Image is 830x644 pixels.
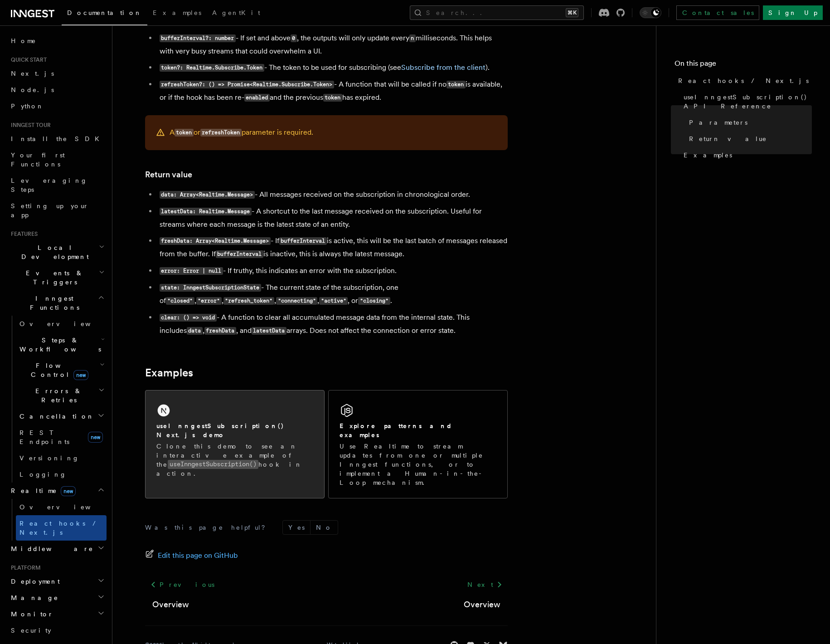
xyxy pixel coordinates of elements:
[16,515,107,541] a: React hooks / Next.js
[196,297,222,305] code: "error"
[7,147,107,172] a: Your first Functions
[283,521,310,534] button: Yes
[340,442,496,487] p: Use Realtime to stream updates from one or multiple Inngest functions, or to implement a Human-in...
[19,320,113,327] span: Overview
[62,3,147,25] a: Documentation
[16,450,107,466] a: Versioning
[16,357,107,383] button: Flow Controlnew
[447,81,466,88] code: token
[16,412,94,421] span: Cancellation
[7,33,107,49] a: Home
[157,78,508,104] li: - A function that will be called if no is available, or if the hook has been re- and the previous...
[401,63,485,72] a: Subscribe from the client
[160,34,236,42] code: bufferInterval?: number
[680,147,812,163] a: Examples
[200,129,242,137] code: refreshToken
[19,471,67,478] span: Logging
[689,134,767,143] span: Return value
[7,239,107,265] button: Local Development
[7,230,38,238] span: Features
[340,421,496,439] h2: Explore patterns and examples
[678,76,809,85] span: React hooks / Next.js
[11,102,44,110] span: Python
[160,314,217,322] code: clear: () => void
[7,265,107,290] button: Events & Triggers
[73,370,88,380] span: new
[7,499,107,541] div: Realtimenew
[11,627,51,634] span: Security
[409,34,416,42] code: n
[7,564,41,571] span: Platform
[7,56,47,63] span: Quick start
[16,466,107,483] a: Logging
[145,576,220,593] a: Previous
[7,483,107,499] button: Realtimenew
[157,32,508,58] li: - If set and above , the outputs will only update every milliseconds. This helps with very busy s...
[7,82,107,98] a: Node.js
[676,5,759,20] a: Contact sales
[11,135,105,142] span: Install the SDK
[11,70,54,77] span: Next.js
[7,486,76,495] span: Realtime
[16,361,100,379] span: Flow Control
[16,383,107,408] button: Errors & Retries
[145,168,192,181] a: Return value
[212,9,260,16] span: AgentKit
[763,5,823,20] a: Sign Up
[311,521,338,534] button: No
[160,191,255,199] code: data: Array<Realtime.Message>
[156,442,313,478] p: Clone this demo to see an interactive example of the hook in action.
[7,622,107,639] a: Security
[7,606,107,622] button: Monitor
[252,327,286,335] code: latestData
[566,8,578,17] kbd: ⌘K
[689,118,747,127] span: Parameters
[67,9,142,16] span: Documentation
[153,9,201,16] span: Examples
[7,122,51,129] span: Inngest tour
[358,297,390,305] code: "closing"
[187,327,203,335] code: data
[7,577,60,586] span: Deployment
[19,429,69,445] span: REST Endpoints
[7,541,107,557] button: Middleware
[7,172,107,198] a: Leveraging Steps
[157,281,508,307] li: - The current state of the subscription, one of , , , , , or .
[216,250,263,258] code: bufferInterval
[7,593,58,602] span: Manage
[640,7,661,18] button: Toggle dark mode
[7,590,107,606] button: Manage
[145,366,193,379] a: Examples
[7,573,107,590] button: Deployment
[244,94,270,102] code: enabled
[170,126,313,139] p: A or parameter is required.
[11,36,36,45] span: Home
[7,544,93,553] span: Middleware
[675,58,812,73] h4: On this page
[16,386,98,405] span: Errors & Retries
[684,151,732,160] span: Examples
[157,234,508,261] li: - If is active, this will be the last batch of messages released from the buffer. If is inactive,...
[16,499,107,515] a: Overview
[11,151,65,168] span: Your first Functions
[291,34,297,42] code: 0
[7,98,107,114] a: Python
[160,208,252,215] code: latestData: Realtime.Message
[16,332,107,357] button: Steps & Workflows
[7,65,107,82] a: Next.js
[160,64,264,72] code: token?: Realtime.Subscribe.Token
[157,264,508,278] li: - If truthy, this indicates an error with the subscription.
[16,316,107,332] a: Overview
[7,294,98,312] span: Inngest Functions
[145,390,325,498] a: useInngestSubscription() Next.js demoClone this demo to see an interactive example of theuseInnge...
[157,61,508,74] li: - The token to be used for subscribing (see ).
[160,237,271,245] code: freshData: Array<Realtime.Message>
[145,549,238,562] a: Edit this page on GitHub
[16,424,107,450] a: REST Endpointsnew
[223,297,274,305] code: "refresh_token"
[684,93,812,111] span: useInngestSubscription() API Reference
[11,86,54,93] span: Node.js
[7,268,99,287] span: Events & Triggers
[7,290,107,316] button: Inngest Functions
[279,237,327,245] code: bufferInterval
